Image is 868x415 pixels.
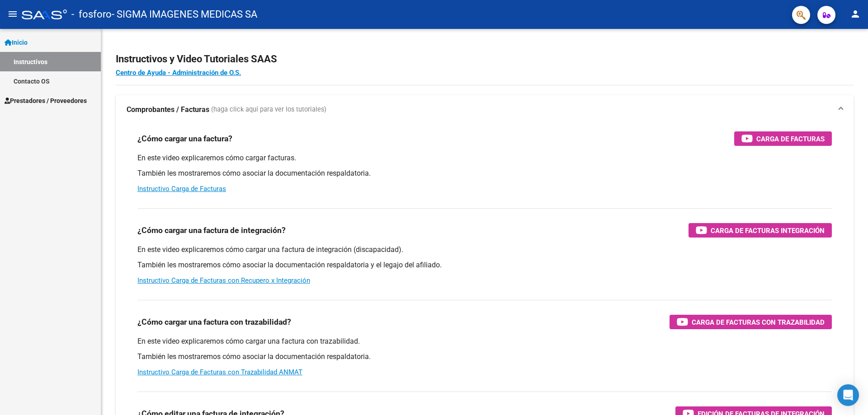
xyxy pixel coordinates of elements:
span: Carga de Facturas [756,133,825,145]
h3: ¿Cómo cargar una factura de integración? [137,224,286,237]
span: Prestadores / Proveedores [5,96,87,106]
button: Carga de Facturas Integración [689,223,832,238]
span: Carga de Facturas con Trazabilidad [692,317,825,328]
p: También les mostraremos cómo asociar la documentación respaldatoria. [137,168,832,178]
span: - SIGMA IMAGENES MEDICAS SA [112,5,257,24]
h3: ¿Cómo cargar una factura? [137,132,232,145]
span: - fosforo [71,5,112,24]
button: Carga de Facturas con Trazabilidad [670,315,832,329]
mat-expansion-panel-header: Comprobantes / Facturas (haga click aquí para ver los tutoriales) [116,95,854,124]
p: También les mostraremos cómo asociar la documentación respaldatoria y el legajo del afiliado. [137,260,832,270]
button: Carga de Facturas [734,131,832,146]
p: En este video explicaremos cómo cargar una factura con trazabilidad. [137,336,832,346]
mat-icon: menu [7,9,18,19]
span: Carga de Facturas Integración [711,225,825,236]
a: Centro de Ayuda - Administración de O.S. [116,69,241,77]
span: (haga click aquí para ver los tutoriales) [211,105,326,115]
a: Instructivo Carga de Facturas con Trazabilidad ANMAT [137,368,302,376]
a: Instructivo Carga de Facturas [137,185,226,193]
strong: Comprobantes / Facturas [127,105,209,115]
h2: Instructivos y Video Tutoriales SAAS [116,51,854,68]
p: En este video explicaremos cómo cargar facturas. [137,153,832,163]
div: Open Intercom Messenger [837,384,859,406]
p: En este video explicaremos cómo cargar una factura de integración (discapacidad). [137,245,832,255]
a: Instructivo Carga de Facturas con Recupero x Integración [137,276,310,284]
h3: ¿Cómo cargar una factura con trazabilidad? [137,316,291,328]
mat-icon: person [850,9,861,19]
span: Inicio [5,37,28,47]
p: También les mostraremos cómo asociar la documentación respaldatoria. [137,352,832,362]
